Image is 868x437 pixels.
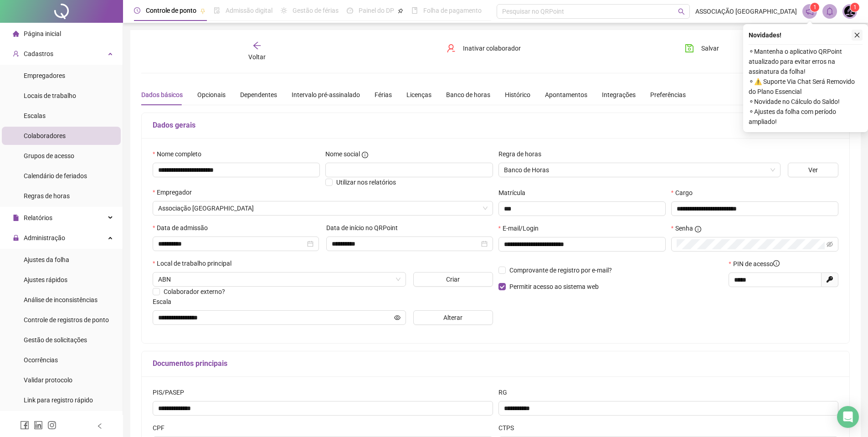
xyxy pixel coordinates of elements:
[359,7,394,14] span: Painel do DP
[808,165,818,175] span: Ver
[498,223,544,233] label: E-mail/Login
[153,258,237,268] label: Local de trabalho principal
[443,313,462,323] span: Alterar
[843,5,857,18] img: 38118
[164,288,225,295] span: Colaborador externo?
[24,50,53,57] span: Cadastros
[24,256,69,263] span: Ajustes da folha
[773,260,780,267] span: info-circle
[325,149,360,159] span: Nome social
[248,53,266,61] span: Voltar
[498,387,513,397] label: RG
[200,8,205,14] span: pushpin
[24,72,65,79] span: Empregadores
[749,107,863,127] span: ⚬ Ajustes da folha com período ampliado!
[347,7,353,14] span: dashboard
[504,163,775,177] span: Banco de Horas
[837,406,859,428] div: Open Intercom Messenger
[24,214,52,221] span: Relatórios
[446,274,460,284] span: Criar
[13,235,19,241] span: lock
[853,4,857,10] span: 1
[34,421,43,430] span: linkedin
[24,234,65,242] span: Administração
[24,396,93,404] span: Link para registro rápido
[24,356,58,364] span: Ocorrências
[153,297,177,307] label: Escala
[336,179,396,186] span: Utilizar nos relatórios
[214,7,220,14] span: file-done
[498,423,520,433] label: CTPS
[545,90,587,100] div: Apontamentos
[650,90,686,100] div: Preferências
[749,46,863,77] span: ⚬ Mantenha o aplicativo QRPoint atualizado para evitar erros na assinatura da folha!
[413,272,493,287] button: Criar
[788,163,838,177] button: Ver
[24,376,72,384] span: Validar protocolo
[394,314,401,321] span: eye
[446,90,490,100] div: Banco de horas
[13,51,19,57] span: user-add
[158,272,401,286] span: ASSOCIAÇÃO BAHIA NORTE
[24,112,46,119] span: Escalas
[850,3,859,12] sup: Atualize o seu contato no menu Meus Dados
[602,90,636,100] div: Integrações
[749,30,781,40] span: Novidades !
[827,241,833,247] span: eye-invisible
[498,188,531,198] label: Matrícula
[695,6,797,16] span: ASSOCIAÇÃO [GEOGRAPHIC_DATA]
[509,267,612,274] span: Comprovante de registro por e-mail?
[153,187,198,197] label: Empregador
[293,7,339,14] span: Gestão de férias
[685,44,694,53] span: save
[153,423,170,433] label: CPF
[406,90,431,100] div: Licenças
[20,421,29,430] span: facebook
[141,90,183,100] div: Dados básicos
[411,7,418,14] span: book
[24,92,76,99] span: Locais de trabalho
[153,223,214,233] label: Data de admissão
[749,97,863,107] span: ⚬ Novidade no Cálculo do Saldo!
[24,336,87,344] span: Gestão de solicitações
[375,90,392,100] div: Férias
[24,316,109,324] span: Controle de registros de ponto
[146,7,196,14] span: Controle de ponto
[463,43,521,53] span: Inativar colaborador
[240,90,277,100] div: Dependentes
[153,149,207,159] label: Nome completo
[440,41,528,56] button: Inativar colaborador
[24,30,61,37] span: Página inicial
[24,152,74,159] span: Grupos de acesso
[226,7,272,14] span: Admissão digital
[47,421,56,430] span: instagram
[398,8,403,14] span: pushpin
[24,172,87,180] span: Calendário de feriados
[509,283,599,290] span: Permitir acesso ao sistema web
[733,259,780,269] span: PIN de acesso
[158,201,488,215] span: Associação Bahia Norte
[24,132,66,139] span: Colaboradores
[153,387,190,397] label: PIS/PASEP
[701,43,719,53] span: Salvar
[675,223,693,233] span: Senha
[810,3,819,12] sup: 1
[678,41,726,56] button: Salvar
[505,90,530,100] div: Histórico
[498,149,547,159] label: Regra de horas
[813,4,817,10] span: 1
[362,152,368,158] span: info-circle
[252,41,262,50] span: arrow-left
[826,7,834,15] span: bell
[292,90,360,100] div: Intervalo pré-assinalado
[153,120,838,131] h5: Dados gerais
[423,7,482,14] span: Folha de pagamento
[97,423,103,429] span: left
[153,358,838,369] h5: Documentos principais
[197,90,226,100] div: Opcionais
[413,310,493,325] button: Alterar
[671,188,699,198] label: Cargo
[134,7,140,14] span: clock-circle
[678,8,685,15] span: search
[281,7,287,14] span: sun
